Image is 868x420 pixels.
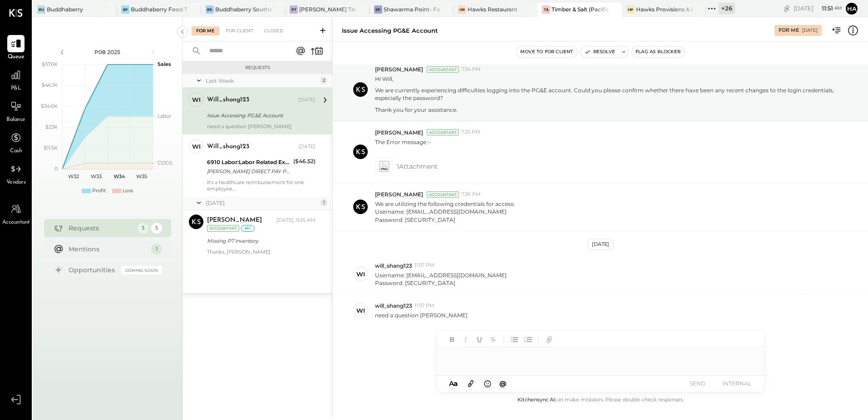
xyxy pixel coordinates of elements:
div: wi [192,95,201,104]
span: Accountant [2,219,30,227]
span: 7:36 PM [461,191,481,198]
a: Cash [0,129,31,155]
div: wi [192,142,201,151]
div: Loss [123,187,133,195]
div: Hawks Provisions & Public House [636,5,692,13]
p: need a question [PERSON_NAME] [375,311,468,319]
text: W32 [68,173,79,180]
div: Accountant [427,129,459,135]
div: need a question [PERSON_NAME] [207,123,316,130]
button: INTERNAL [719,377,755,390]
div: Coming Soon [121,266,162,275]
button: Unordered List [508,334,520,345]
span: a [454,379,458,388]
div: [PERSON_NAME] DIRECT PAY PHONE [GEOGRAPHIC_DATA] [207,167,291,176]
span: Vendors [6,179,26,187]
div: For Me [192,26,219,35]
div: + 26 [719,3,735,14]
div: Shawarma Point- Fareground [384,5,440,13]
button: Underline [473,334,485,345]
span: P&L [11,85,21,93]
p: Username: [EMAIL_ADDRESS][DOMAIN_NAME] Password: [SECURITY_DATA] [375,271,507,287]
span: [PERSON_NAME] [375,65,423,73]
text: $23K [45,124,58,130]
button: Add URL [543,334,555,345]
span: 7:34 PM [461,66,481,73]
text: Labor [158,113,171,119]
a: Accountant [0,200,31,227]
div: HR [458,5,466,14]
text: $46.1K [42,82,58,88]
text: $34.6K [41,103,58,109]
text: COGS [158,160,173,166]
button: Resolve [581,46,619,57]
div: will_shang123 [207,142,249,151]
button: SEND [680,377,716,390]
span: 1 Attachment [397,157,438,175]
button: Bold [446,334,458,345]
a: Vendors [0,160,31,187]
div: BS [206,5,214,14]
p: Thank you for your assistance. [375,106,837,114]
div: 3 [138,223,148,234]
div: 1 [151,244,162,255]
span: [PERSON_NAME] [375,190,423,198]
div: int [241,225,255,232]
button: Italic [460,334,472,345]
span: Cash [10,147,22,155]
div: Accountant [427,191,459,198]
span: [PERSON_NAME] [375,129,423,136]
div: SP [374,5,382,14]
div: Timber & Salt (Pacific Dining CA1 LLC) [552,5,608,13]
div: Buddhaberry Southampton [215,5,271,13]
button: Aa [446,379,461,389]
div: Closed [260,26,288,35]
div: Profit [92,187,106,195]
div: HP [626,5,635,14]
p: The Error message :- [375,138,431,154]
a: P&L [0,66,31,93]
button: Ha [844,1,859,16]
div: 5 [151,223,162,234]
text: 0 [54,165,58,172]
div: For Me [779,27,799,34]
div: Opportunities [69,265,117,275]
div: Mentions [69,245,147,254]
div: [DATE] [298,143,316,150]
div: P08 2025 [69,48,146,56]
div: copy link [782,4,791,13]
text: W33 [91,173,102,180]
div: ($46.52) [293,157,316,166]
button: Flag as Blocker [632,46,684,57]
span: Queue [8,53,25,61]
div: [DATE] [588,239,613,250]
div: Missing P7 Inventory [207,236,313,245]
p: Hi Will, [375,75,837,83]
div: Issue Accessing PG&E Account [207,111,313,120]
div: BF [121,5,129,14]
div: 1 [320,199,327,206]
a: Queue [0,35,31,61]
div: 2 [320,77,327,84]
span: 11:57 PM [414,262,434,269]
div: 6910 Labor:Labor Related Expenses:Group Insurance [207,158,291,167]
span: @ [499,379,507,388]
button: @ [497,378,509,389]
div: Issue Accessing PG&E Account [342,26,438,35]
a: Balance [0,98,31,124]
p: We are utilizing the following credentials for access: Username: [EMAIL_ADDRESS][DOMAIN_NAME] Pas... [375,200,515,223]
div: [PERSON_NAME] [207,216,262,225]
div: Requests [69,224,133,233]
text: $11.5K [44,145,58,151]
span: 11:57 PM [414,302,434,310]
div: [DATE] [206,199,318,207]
span: Balance [6,116,25,124]
text: W34 [113,173,125,180]
text: W35 [136,173,147,180]
div: [DATE] [794,4,842,13]
div: Hawks Restaurant [468,5,518,13]
div: T& [542,5,550,14]
div: Accountant [427,66,459,73]
span: will_shang123 [375,302,412,310]
div: wi [356,270,365,279]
